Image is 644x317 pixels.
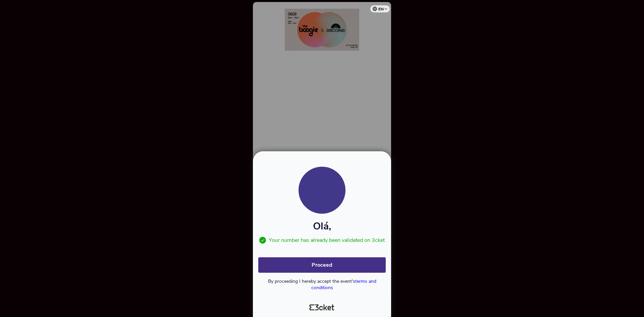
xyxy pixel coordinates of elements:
b: Proceed [312,261,332,269]
h1: Olá, [258,222,386,231]
a: terms and conditions [311,278,376,291]
p: Your number has already been validated on 3cket [269,236,385,244]
button: Proceed [258,257,386,273]
p: By proceeding I hereby accept the event's [258,278,386,291]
